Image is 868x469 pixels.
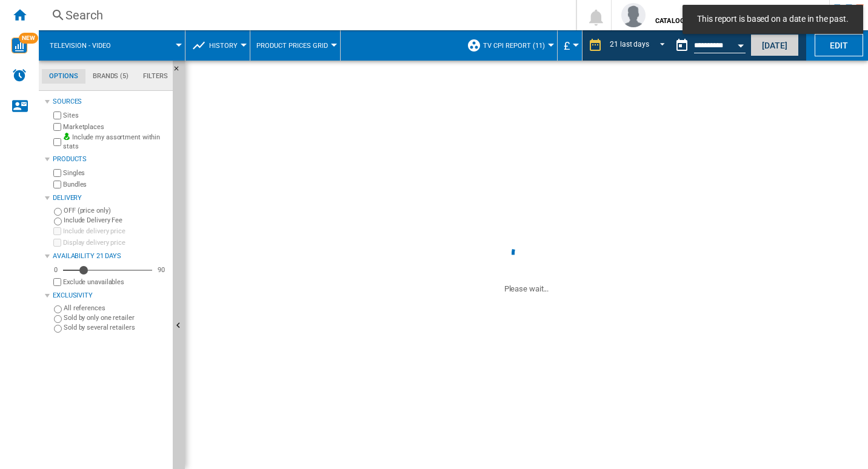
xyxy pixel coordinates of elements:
span: [PERSON_NAME] [655,5,803,18]
label: All references [64,304,168,313]
label: Sold by several retailers [64,323,168,332]
img: alerts-logo.svg [12,68,27,82]
label: Include my assortment within stats [63,133,168,151]
div: This report is based on a date in the past. [670,30,748,61]
ng-transclude: Please wait... [504,284,549,293]
label: Display delivery price [63,238,168,247]
span: TV CPI Report (11) [483,42,545,50]
label: Include Delivery Fee [64,216,168,225]
label: Singles [63,168,168,178]
div: Availability 21 Days [53,251,168,261]
button: md-calendar [670,33,694,58]
button: [DATE] [750,34,799,56]
div: Delivery [53,193,168,203]
input: Sold by only one retailer [54,315,62,323]
input: Include delivery price [53,227,61,235]
input: Marketplaces [53,123,61,131]
input: Display delivery price [53,278,61,286]
span: Television - video [50,42,111,50]
button: Open calendar [730,33,752,55]
md-select: REPORTS.WIZARD.STEPS.REPORT.STEPS.REPORT_OPTIONS.PERIOD: 21 last days [609,36,670,56]
span: Product prices grid [256,42,328,50]
input: Include Delivery Fee [54,218,62,225]
div: Television - video [45,30,179,61]
md-slider: Availability [63,264,152,276]
div: Search [65,7,544,24]
input: Singles [53,169,61,177]
button: TV CPI Report (11) [483,30,551,61]
md-tab-item: Brands (5) [85,69,136,84]
input: Sites [53,111,61,119]
button: Edit [815,34,863,56]
input: Include my assortment within stats [53,135,61,150]
div: TV CPI Report (11) [467,30,551,61]
input: All references [54,305,62,313]
div: 0 [51,265,61,274]
div: Products [53,155,168,164]
div: 21 last days [610,40,649,48]
input: Display delivery price [53,239,61,247]
b: CATALOG SAMSUNG [DOMAIN_NAME] (DA+AV) [655,17,803,25]
label: OFF (price only) [64,206,168,215]
label: Exclude unavailables [63,278,168,287]
button: Hide [173,61,187,82]
div: Sources [53,97,168,107]
button: £ [564,30,576,61]
label: Sites [63,111,168,120]
span: History [209,42,238,50]
div: 90 [155,265,168,274]
span: £ [564,39,570,52]
input: Sold by several retailers [54,325,62,333]
label: Marketplaces [63,122,168,131]
button: History [209,30,244,61]
label: Sold by only one retailer [64,313,168,322]
input: Bundles [53,181,61,188]
img: mysite-bg-18x18.png [63,133,70,140]
input: OFF (price only) [54,208,62,216]
button: Product prices grid [256,30,334,61]
span: NEW [19,33,38,44]
md-menu: Currency [558,30,583,61]
button: Television - video [50,30,123,61]
label: Include delivery price [63,227,168,236]
md-tab-item: Filters [136,69,175,84]
span: This report is based on a date in the past. [693,13,852,25]
div: History [192,30,244,61]
img: profile.jpg [621,3,646,27]
img: wise-card.svg [12,38,27,53]
label: Bundles [63,180,168,189]
md-tab-item: Options [42,69,85,84]
div: Exclusivity [53,291,168,301]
